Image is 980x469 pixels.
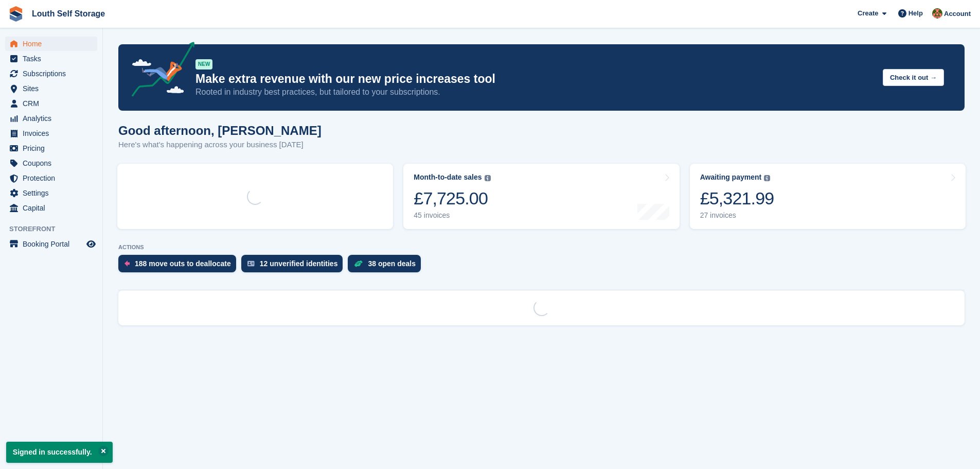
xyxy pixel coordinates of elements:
span: Settings [23,186,84,200]
span: Invoices [23,126,84,141]
span: Capital [23,201,84,215]
img: verify_identity-adf6edd0f0f0b5bbfe63781bf79b02c33cf7c696d77639b501bdc392416b5a36.svg [247,260,255,267]
img: price-adjustments-announcement-icon-8257ccfd72463d97f412b2fc003d46551f7dbcb40ab6d574587a9cd5c0d94... [123,42,195,100]
div: 45 invoices [414,211,490,220]
div: 12 unverified identities [260,259,338,268]
img: Andy Smith [932,8,942,19]
span: Booking Portal [23,237,84,251]
a: Month-to-date sales £7,725.00 45 invoices [403,164,679,229]
a: menu [5,81,97,96]
span: Coupons [23,156,84,170]
span: Account [944,9,971,19]
span: Protection [23,171,84,185]
a: menu [5,201,97,215]
div: Awaiting payment [700,173,762,182]
span: Pricing [23,141,84,155]
div: 188 move outs to deallocate [135,259,231,268]
p: Make extra revenue with our new price increases tool [195,72,875,86]
div: NEW [195,59,212,70]
div: 27 invoices [700,211,774,220]
a: menu [5,156,97,170]
img: deal-1b604bf984904fb50ccaf53a9ad4b4a5d6e5aea283cecdc64d6e3604feb123c2.svg [354,260,363,267]
a: menu [5,237,97,251]
a: Louth Self Storage [28,5,109,22]
a: 12 unverified identities [241,255,348,277]
img: icon-info-grey-7440780725fd019a000dd9b08b2336e03edf1995a4989e88bcd33f0948082b44.svg [764,175,770,181]
a: menu [5,186,97,200]
a: Preview store [85,238,97,250]
h1: Good afternoon, [PERSON_NAME] [118,124,322,137]
img: stora-icon-8386f47178a22dfd0bd8f6a31ec36ba5ce8667c1dd55bd0f319d3a0aa187defe.svg [8,6,24,22]
a: Awaiting payment £5,321.99 27 invoices [690,164,966,229]
span: Tasks [23,51,84,66]
div: £7,725.00 [414,188,490,209]
span: Home [23,37,84,51]
a: menu [5,171,97,185]
span: Sites [23,81,84,96]
p: Signed in successfully. [6,442,113,463]
span: Analytics [23,111,84,126]
button: Check it out → [883,69,944,86]
a: menu [5,96,97,111]
p: Here's what's happening across your business [DATE] [118,139,322,151]
span: Subscriptions [23,66,84,81]
a: menu [5,126,97,141]
span: Help [908,8,923,19]
div: Month-to-date sales [414,173,482,182]
a: menu [5,51,97,66]
a: menu [5,37,97,51]
a: menu [5,66,97,81]
div: 38 open deals [368,259,416,268]
span: CRM [23,96,84,111]
img: icon-info-grey-7440780725fd019a000dd9b08b2336e03edf1995a4989e88bcd33f0948082b44.svg [485,175,491,181]
a: 38 open deals [348,255,426,277]
img: move_outs_to_deallocate_icon-f764333ba52eb49d3ac5e1228854f67142a1ed5810a6f6cc68b1a99e826820c5.svg [124,260,130,267]
a: menu [5,111,97,126]
p: Rooted in industry best practices, but tailored to your subscriptions. [195,86,875,98]
p: ACTIONS [118,244,965,251]
span: Storefront [9,224,102,234]
span: Create [858,8,878,19]
div: £5,321.99 [700,188,774,209]
a: menu [5,141,97,155]
a: 188 move outs to deallocate [118,255,241,277]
